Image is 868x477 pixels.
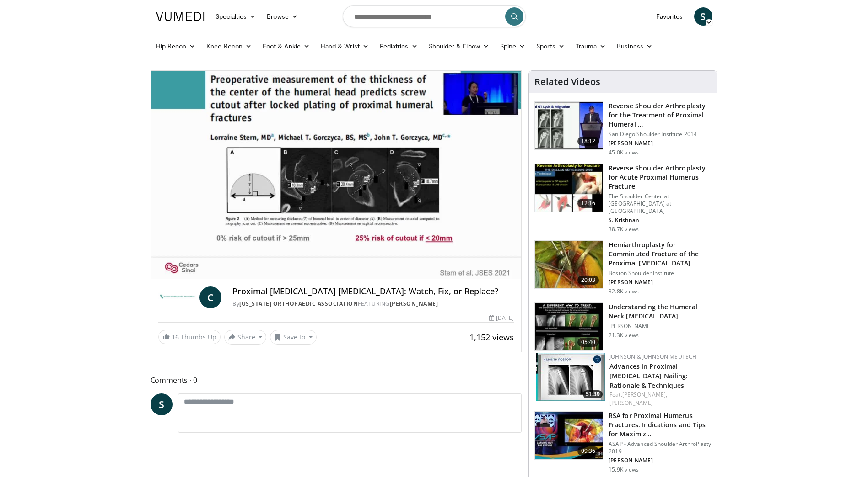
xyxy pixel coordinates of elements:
[534,164,712,233] a: 12:16 Reverse Shoulder Arthroplasty for Acute Proximal Humerus Fracture The Shoulder Center at [G...
[232,300,514,308] div: By FEATURING
[609,332,639,339] p: 21.3K views
[201,37,257,55] a: Knee Recon
[535,164,603,212] img: butch_reverse_arthroplasty_3.png.150x105_q85_crop-smart_upscale.jpg
[534,411,712,473] a: 09:36 RSA for Proximal Humerus Fractures: Indications and Tips for Maximiz… ASAP - Advanced Shoul...
[609,193,712,215] p: The Shoulder Center at [GEOGRAPHIC_DATA] at [GEOGRAPHIC_DATA]
[261,7,303,26] a: Browse
[609,140,712,147] p: [PERSON_NAME]
[495,37,531,55] a: Spine
[489,314,514,322] div: [DATE]
[534,101,712,156] a: 18:12 Reverse Shoulder Arthroplasty for the Treatment of Proximal Humeral … San Diego Shoulder In...
[232,286,514,297] h4: Proximal [MEDICAL_DATA] [MEDICAL_DATA]: Watch, Fix, or Replace?
[577,137,599,146] span: 18:12
[609,391,710,407] div: Feat.
[151,71,522,279] video-js: Video Player
[151,393,173,415] a: S
[158,330,221,344] a: 16 Thumbs Up
[257,37,315,55] a: Foot & Ankle
[239,300,358,307] a: [US_STATE] Orthopaedic Association
[151,374,522,386] span: Comments 0
[609,466,639,473] p: 15.9K views
[534,76,600,87] h4: Related Videos
[694,7,712,26] a: S
[583,390,603,398] span: 51:39
[535,102,603,149] img: Q2xRg7exoPLTwO8X4xMDoxOjA4MTsiGN.150x105_q85_crop-smart_upscale.jpg
[611,37,658,55] a: Business
[577,199,599,208] span: 12:16
[535,303,603,350] img: 458b1cc2-2c1d-4c47-a93d-754fd06d380f.150x105_q85_crop-smart_upscale.jpg
[609,457,712,464] p: [PERSON_NAME]
[609,101,712,129] h3: Reverse Shoulder Arthroplasty for the Treatment of Proximal Humeral …
[609,302,712,321] h3: Understanding the Humeral Neck [MEDICAL_DATA]
[622,391,667,398] a: [PERSON_NAME],
[469,332,514,343] span: 1,152 views
[536,353,605,401] img: 51c79e9b-08d2-4aa9-9189-000d819e3bdb.150x105_q85_crop-smart_upscale.jpg
[210,7,262,26] a: Specialties
[609,323,712,330] p: [PERSON_NAME]
[651,7,689,26] a: Favorites
[536,353,605,401] a: 51:39
[609,288,639,295] p: 32.8K views
[151,37,201,55] a: Hip Recon
[577,338,599,347] span: 05:40
[390,300,438,307] a: [PERSON_NAME]
[158,286,196,308] img: California Orthopaedic Association
[609,240,712,268] h3: Hemiarthroplasty for Comminuted Fracture of the Proximal [MEDICAL_DATA]
[609,399,653,407] a: [PERSON_NAME]
[609,226,639,233] p: 38.7K views
[534,240,712,295] a: 20:03 Hemiarthroplasty for Comminuted Fracture of the Proximal [MEDICAL_DATA] Boston Shoulder Ins...
[609,270,712,277] p: Boston Shoulder Institute
[609,362,688,390] a: Advances in Proximal [MEDICAL_DATA] Nailing: Rationale & Techniques
[534,302,712,351] a: 05:40 Understanding the Humeral Neck [MEDICAL_DATA] [PERSON_NAME] 21.3K views
[609,279,712,286] p: [PERSON_NAME]
[535,241,603,288] img: 10442_3.png.150x105_q85_crop-smart_upscale.jpg
[609,353,696,360] a: Johnson & Johnson MedTech
[531,37,570,55] a: Sports
[609,411,712,439] h3: RSA for Proximal Humerus Fractures: Indications and Tips for Maximiz…
[374,37,423,55] a: Pediatrics
[609,131,712,138] p: San Diego Shoulder Institute 2014
[609,164,712,191] h3: Reverse Shoulder Arthroplasty for Acute Proximal Humerus Fracture
[423,37,495,55] a: Shoulder & Elbow
[224,330,267,344] button: Share
[609,217,712,224] p: S. Krishnan
[156,12,205,21] img: VuMedi Logo
[609,149,639,156] p: 45.0K views
[570,37,612,55] a: Trauma
[343,5,526,27] input: Search topics, interventions
[199,286,221,308] a: C
[172,333,179,341] span: 16
[315,37,374,55] a: Hand & Wrist
[577,446,599,456] span: 09:36
[609,440,712,455] p: ASAP - Advanced Shoulder ArthroPlasty 2019
[270,330,317,344] button: Save to
[535,412,603,459] img: 53f6b3b0-db1e-40d0-a70b-6c1023c58e52.150x105_q85_crop-smart_upscale.jpg
[577,276,599,285] span: 20:03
